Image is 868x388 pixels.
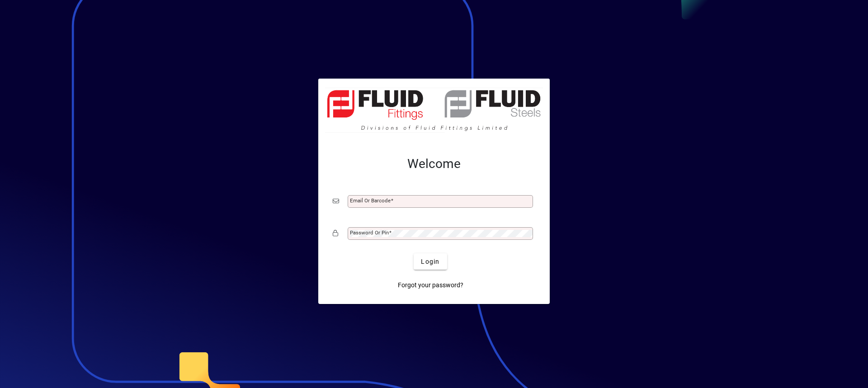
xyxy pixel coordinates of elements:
[414,253,447,270] button: Login
[333,156,535,172] h2: Welcome
[394,277,467,293] a: Forgot your password?
[421,257,439,266] span: Login
[398,280,463,290] span: Forgot your password?
[350,229,389,236] mat-label: Password or Pin
[350,197,391,204] mat-label: Email or Barcode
